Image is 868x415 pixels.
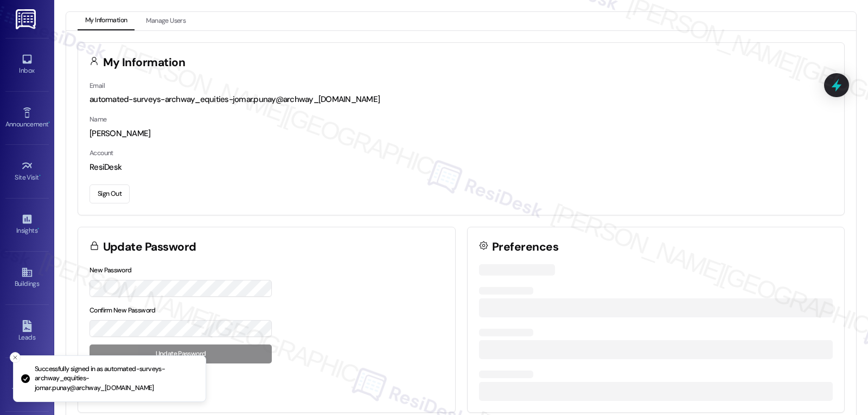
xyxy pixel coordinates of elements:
[5,370,49,399] a: Templates •
[5,157,49,186] a: Site Visit •
[103,241,196,253] h3: Update Password
[90,184,130,203] button: Sign Out
[5,210,49,239] a: Insights •
[78,12,135,30] button: My Information
[5,263,49,292] a: Buildings
[90,128,833,139] div: [PERSON_NAME]
[16,9,38,29] img: ResiDesk Logo
[492,241,558,253] h3: Preferences
[35,365,197,393] p: Successfully signed in as automated-surveys-archway_equities-jomar.punay@archway_[DOMAIN_NAME]
[90,162,833,173] div: ResiDesk
[10,352,21,363] button: Close toast
[90,94,833,105] div: automated-surveys-archway_equities-jomar.punay@archway_[DOMAIN_NAME]
[48,119,50,126] span: •
[90,81,105,90] label: Email
[90,266,132,274] label: New Password
[5,50,49,79] a: Inbox
[5,317,49,346] a: Leads
[90,115,107,124] label: Name
[90,149,113,157] label: Account
[37,225,39,233] span: •
[138,12,193,30] button: Manage Users
[103,57,186,68] h3: My Information
[39,172,41,180] span: •
[90,306,156,315] label: Confirm New Password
